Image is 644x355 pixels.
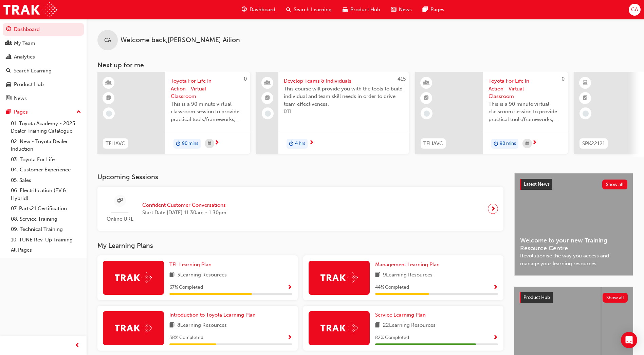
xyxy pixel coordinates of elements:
[3,65,84,77] a: Search Learning
[265,79,270,87] span: people-icon
[295,140,305,148] span: 4 hrs
[244,76,247,82] span: 0
[142,209,226,217] span: Start Date: [DATE] 11:30am - 1:30pm
[524,181,550,187] span: Latest News
[142,201,226,209] span: Confident Customer Conversations
[8,245,84,255] a: All Pages
[424,94,429,103] span: booktick-icon
[3,2,57,17] img: Trak
[423,140,443,148] span: TFLIAVC
[117,197,123,205] span: sessionType_ONLINE_URL-icon
[242,5,247,14] span: guage-icon
[520,252,627,267] span: Revolutionise the way you access and manage your learning resources.
[375,271,380,280] span: book-icon
[398,76,406,82] span: 415
[214,140,219,146] span: next-icon
[6,68,11,74] span: search-icon
[582,140,605,148] span: SPK22121
[115,323,152,333] img: Trak
[14,108,28,116] div: Pages
[8,118,84,136] a: 01. Toyota Academy - 2025 Dealer Training Catalogue
[514,173,633,276] a: Latest NewsShow allWelcome to your new Training Resource CentreRevolutionise the way you access a...
[284,108,404,116] span: DTI
[97,242,503,250] h3: My Learning Plans
[337,3,386,17] a: car-iconProduct Hub
[523,294,550,300] span: Product Hub
[169,311,258,319] a: Introduction to Toyota Learning Plan
[169,321,174,330] span: book-icon
[375,261,440,268] span: Management Learning Plan
[177,271,227,280] span: 3 Learning Resources
[8,154,84,165] a: 03. Toyota For Life
[375,311,428,319] a: Service Learning Plan
[171,77,245,100] span: Toyota For Life In Action - Virtual Classroom
[424,79,429,87] span: learningResourceType_INSTRUCTOR_LED-icon
[76,108,81,117] span: up-icon
[532,140,537,146] span: next-icon
[169,261,214,269] a: TFL Learning Plan
[383,271,433,280] span: 9 Learning Resources
[3,106,84,118] button: Pages
[6,27,11,33] span: guage-icon
[424,111,430,117] span: learningRecordVerb_NONE-icon
[8,165,84,175] a: 04. Customer Experience
[169,284,203,291] span: 67 % Completed
[3,23,84,36] a: Dashboard
[526,139,529,148] span: calendar-icon
[320,323,358,333] img: Trak
[284,85,404,108] span: This course will provide you with the tools to build individual and team skill needs in order to ...
[287,335,292,341] span: Show Progress
[3,37,84,50] a: My Team
[182,140,198,148] span: 90 mins
[265,111,271,117] span: learningRecordVerb_NONE-icon
[602,180,628,189] button: Show all
[603,293,628,303] button: Show all
[87,61,644,69] h3: Next up for me
[75,341,80,350] span: prev-icon
[489,100,563,123] span: This is a 90 minute virtual classroom session to provide practical tools/frameworks, behaviours a...
[169,271,174,280] span: book-icon
[208,139,211,148] span: calendar-icon
[250,6,275,14] span: Dashboard
[8,136,84,154] a: 02. New - Toyota Dealer Induction
[386,3,417,17] a: news-iconNews
[97,72,250,154] a: 0TFLIAVCToyota For Life In Action - Virtual ClassroomThis is a 90 minute virtual classroom sessio...
[287,334,292,342] button: Show Progress
[8,203,84,214] a: 07. Parts21 Certification
[14,95,27,102] div: News
[3,22,84,106] button: DashboardMy TeamAnalyticsSearch LearningProduct HubNews
[375,261,442,269] a: Management Learning Plan
[169,261,211,268] span: TFL Learning Plan
[294,6,332,14] span: Search Learning
[520,179,627,190] a: Latest NewsShow all
[430,6,444,14] span: Pages
[284,77,404,85] span: Develop Teams & Individuals
[14,39,35,47] div: My Team
[583,79,588,87] span: learningResourceType_ELEARNING-icon
[583,111,589,117] span: learningRecordVerb_NONE-icon
[106,111,112,117] span: learningRecordVerb_NONE-icon
[631,6,638,14] span: CA
[103,192,498,226] a: Online URLConfident Customer ConversationsStart Date:[DATE] 11:30am - 1:30pm
[265,94,270,103] span: booktick-icon
[3,92,84,105] a: News
[6,40,11,47] span: people-icon
[493,334,498,342] button: Show Progress
[375,321,380,330] span: book-icon
[106,94,111,103] span: booktick-icon
[375,334,409,342] span: 82 % Completed
[493,285,498,291] span: Show Progress
[423,5,428,14] span: pages-icon
[8,235,84,245] a: 10. TUNE Rev-Up Training
[8,214,84,224] a: 08. Service Training
[520,292,628,303] a: Product HubShow all
[417,3,450,17] a: pages-iconPages
[350,6,380,14] span: Product Hub
[169,334,203,342] span: 38 % Completed
[236,3,281,17] a: guage-iconDashboard
[8,224,84,235] a: 09. Technical Training
[583,94,588,103] span: booktick-icon
[106,140,125,148] span: TFLIAVC
[121,36,240,44] span: Welcome back , [PERSON_NAME] Ailion
[169,312,256,318] span: Introduction to Toyota Learning Plan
